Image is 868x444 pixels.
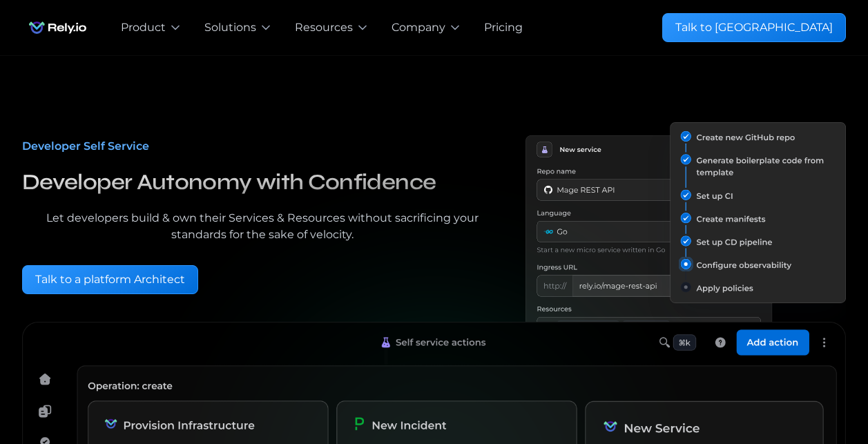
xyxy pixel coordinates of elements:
h3: Developer Autonomy with Confidence [22,166,503,199]
div: Product [121,19,166,36]
div: Developer Self Service [22,138,503,155]
img: Rely.io logo [22,14,93,41]
div: Talk to [GEOGRAPHIC_DATA] [675,19,833,36]
div: Let developers build & own their Services & Resources without sacrificing your standards for the ... [22,210,503,243]
a: Pricing [484,19,523,36]
div: Company [392,19,445,36]
a: Talk to a platform Architect [22,265,198,294]
div: Talk to a platform Architect [35,271,185,288]
a: open lightbox [525,122,846,322]
div: Solutions [204,19,256,36]
a: home [22,14,93,41]
div: Resources [295,19,353,36]
a: Talk to [GEOGRAPHIC_DATA] [662,13,846,42]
